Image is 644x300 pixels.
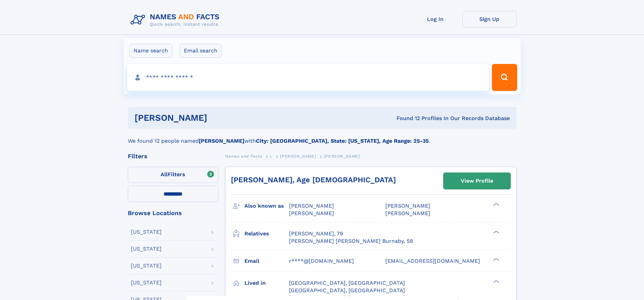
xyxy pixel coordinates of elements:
img: Logo Names and Facts [128,11,225,29]
span: [PERSON_NAME] [385,203,430,209]
span: [GEOGRAPHIC_DATA], [GEOGRAPHIC_DATA] [289,287,405,294]
div: [US_STATE] [131,229,162,235]
a: [PERSON_NAME] [PERSON_NAME] Burnaby, 58 [289,237,413,245]
h3: Relatives [244,228,289,239]
div: [US_STATE] [131,280,162,285]
div: View Profile [461,173,493,189]
a: View Profile [444,173,510,189]
span: [PERSON_NAME] [385,210,430,216]
div: ❯ [492,279,500,283]
b: [PERSON_NAME] [199,138,244,144]
span: [EMAIL_ADDRESS][DOMAIN_NAME] [385,258,480,264]
b: City: [GEOGRAPHIC_DATA], State: [US_STATE], Age Range: 25-35 [256,138,429,144]
div: We found 12 people named with . [128,129,517,145]
label: Email search [180,44,222,58]
span: [PERSON_NAME] [289,210,334,216]
div: Filters [128,153,218,159]
span: All [161,171,168,178]
h3: Email [244,255,289,267]
span: [PERSON_NAME] [324,154,360,159]
h1: [PERSON_NAME] [135,114,302,122]
label: Name search [129,44,172,58]
h3: Also known as [244,200,289,212]
input: search input [127,64,489,91]
a: [PERSON_NAME], 79 [289,230,343,237]
button: Search Button [492,64,517,91]
label: Filters [128,167,218,183]
span: L [270,154,272,159]
a: Names and Facts [225,152,262,160]
a: Log In [408,11,462,27]
span: [PERSON_NAME] [289,203,334,209]
div: ❯ [492,202,500,207]
div: ❯ [492,257,500,261]
a: [PERSON_NAME], Age [DEMOGRAPHIC_DATA] [231,176,396,184]
a: [PERSON_NAME] [280,152,316,160]
span: [PERSON_NAME] [280,154,316,159]
div: [US_STATE] [131,263,162,269]
div: Found 12 Profiles In Our Records Database [302,115,510,122]
a: L [270,152,272,160]
h3: Lived in [244,277,289,289]
a: Sign Up [462,11,517,27]
div: Browse Locations [128,210,218,216]
div: [US_STATE] [131,246,162,252]
div: ❯ [492,230,500,234]
span: [GEOGRAPHIC_DATA], [GEOGRAPHIC_DATA] [289,280,405,286]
